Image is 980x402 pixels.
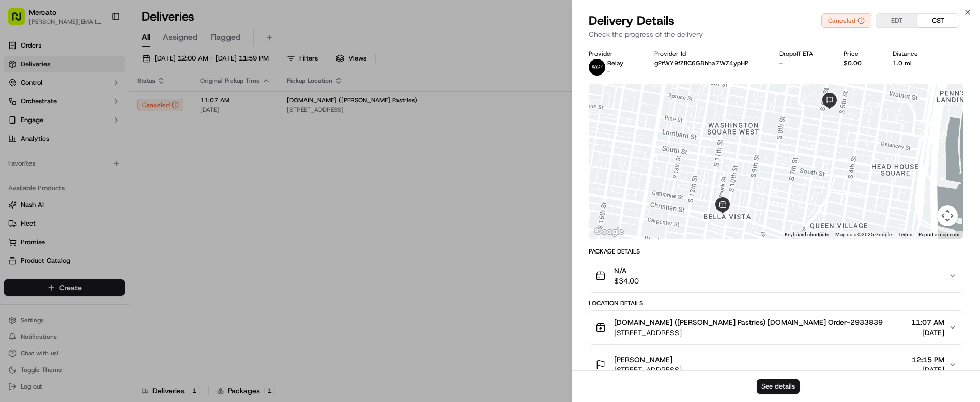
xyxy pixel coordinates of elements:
[898,232,912,237] a: Terms (opens in new tab)
[592,225,626,239] img: Google
[589,50,638,58] div: Provider
[779,59,828,67] div: -
[893,50,932,58] div: Distance
[589,348,963,381] button: [PERSON_NAME][STREET_ADDRESS]12:15 PM[DATE]
[614,265,639,276] span: N/A
[821,13,871,28] button: Canceled
[779,50,828,58] div: Dropoff ETA
[10,110,19,118] div: 📗
[589,311,963,344] button: [DOMAIN_NAME] ([PERSON_NAME] Pastries) [DOMAIN_NAME] Order-2933839[STREET_ADDRESS]11:07 AM[DATE]
[21,109,79,119] span: Knowledge Base
[176,61,188,73] button: Start new chat
[614,276,639,286] span: $34.00
[589,59,605,76] img: relay_logo_black.png
[592,225,626,239] a: Open this area in Google Maps (opens a new window)
[937,205,958,226] button: Map camera controls
[917,14,959,27] button: CST
[35,57,170,68] div: Start new chat
[607,67,610,76] span: -
[87,110,96,118] div: 💻
[918,232,960,237] a: Report a map error
[589,259,963,292] button: N/A$34.00
[911,327,944,338] span: [DATE]
[654,50,763,58] div: Provider Id
[654,59,748,67] button: gPtWY9fZBC6G8hha7WZ4ypHP
[589,29,963,39] p: Check the progress of the delivery
[835,232,892,237] span: Map data ©2025 Google
[10,57,29,76] img: 1736555255976-a54dd68f-1ca7-489b-9aae-adbdc363a1c4
[757,379,800,394] button: See details
[6,105,83,123] a: 📗Knowledge Base
[35,68,131,76] div: We're available if you need us!
[98,109,166,119] span: API Documentation
[614,327,883,338] span: [STREET_ADDRESS]
[844,59,876,67] div: $0.00
[614,354,672,365] span: [PERSON_NAME]
[844,50,876,58] div: Price
[893,59,932,67] div: 1.0 mi
[589,12,675,29] span: Delivery Details
[876,14,917,27] button: EDT
[614,365,682,375] span: [STREET_ADDRESS]
[911,317,944,327] span: 11:07 AM
[589,299,963,307] div: Location Details
[27,25,186,36] input: Got a question? Start typing here...
[73,133,125,142] a: Powered byPylon
[103,134,125,142] span: Pylon
[912,354,944,365] span: 12:15 PM
[614,317,883,327] span: [DOMAIN_NAME] ([PERSON_NAME] Pastries) [DOMAIN_NAME] Order-2933839
[83,105,170,123] a: 💻API Documentation
[607,59,623,67] p: Relay
[589,247,963,256] div: Package Details
[785,231,829,239] button: Keyboard shortcuts
[912,365,944,375] span: [DATE]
